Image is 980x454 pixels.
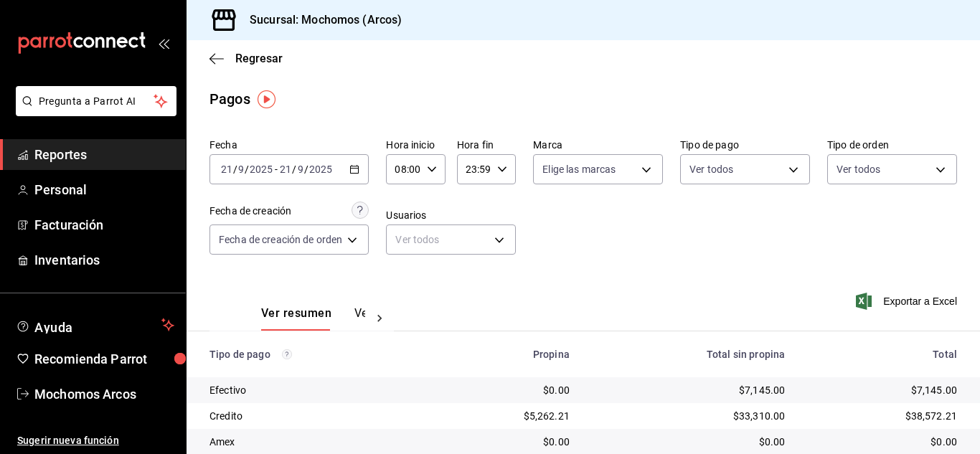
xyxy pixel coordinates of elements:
[457,140,516,150] label: Hora fin
[39,94,154,109] span: Pregunta a Parrot AI
[238,11,402,29] h3: Sucursal: Mochomos (Arcos)
[593,435,785,449] div: $0.00
[689,162,733,176] span: Ver todos
[282,349,292,359] svg: Los pagos realizados con Pay y otras terminales son montos brutos.
[16,86,176,116] button: Pregunta a Parrot AI
[158,37,169,49] button: open_drawer_menu
[220,164,233,175] input: --
[808,435,957,449] div: $0.00
[17,433,174,448] span: Sugerir nueva función
[209,52,283,65] button: Regresar
[34,145,174,164] span: Reportes
[237,164,245,175] input: --
[542,162,616,176] span: Elige las marcas
[808,409,957,423] div: $38,572.21
[859,293,957,310] button: Exportar a Excel
[209,409,423,423] div: Credito
[593,349,785,360] div: Total sin propina
[275,164,278,175] span: -
[34,349,174,369] span: Recomienda Parrot
[261,306,331,331] button: Ver resumen
[235,52,283,65] span: Regresar
[837,162,880,176] span: Ver todos
[34,250,174,270] span: Inventarios
[245,164,249,175] span: /
[593,383,785,397] div: $7,145.00
[279,164,292,175] input: --
[34,180,174,199] span: Personal
[292,164,296,175] span: /
[593,409,785,423] div: $33,310.00
[209,88,250,110] div: Pagos
[297,164,304,175] input: --
[308,164,333,175] input: ----
[808,383,957,397] div: $7,145.00
[446,435,569,449] div: $0.00
[209,349,423,360] div: Tipo de pago
[209,140,369,150] label: Fecha
[446,349,569,360] div: Propina
[233,164,237,175] span: /
[258,90,275,108] img: Tooltip marker
[304,164,308,175] span: /
[386,140,445,150] label: Hora inicio
[34,316,156,334] span: Ayuda
[354,306,408,331] button: Ver pagos
[219,232,342,247] span: Fecha de creación de orden
[209,435,423,449] div: Amex
[386,210,516,220] label: Usuarios
[209,383,423,397] div: Efectivo
[261,306,365,331] div: navigation tabs
[386,224,516,255] div: Ver todos
[446,383,569,397] div: $0.00
[533,140,663,150] label: Marca
[808,349,957,360] div: Total
[209,204,291,219] div: Fecha de creación
[34,215,174,235] span: Facturación
[10,104,176,119] a: Pregunta a Parrot AI
[34,384,174,404] span: Mochomos Arcos
[827,140,957,150] label: Tipo de orden
[680,140,810,150] label: Tipo de pago
[249,164,273,175] input: ----
[446,409,569,423] div: $5,262.21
